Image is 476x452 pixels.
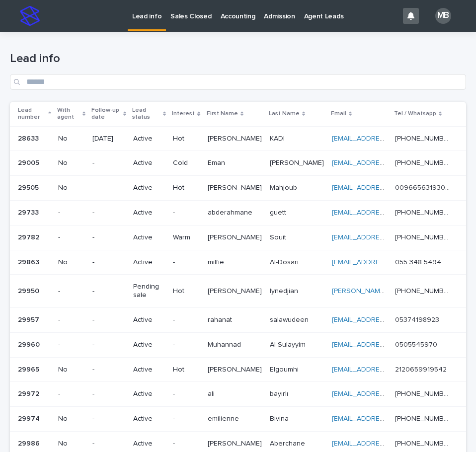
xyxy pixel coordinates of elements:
[92,184,125,192] p: -
[331,108,346,119] p: Email
[208,207,254,217] p: abderahmane
[173,390,199,398] p: -
[270,157,326,167] p: [PERSON_NAME]
[332,135,444,142] a: [EMAIL_ADDRESS][DOMAIN_NAME]
[269,108,300,119] p: Last Name
[58,366,84,374] p: No
[270,256,301,267] p: Al-Dosari
[208,438,264,448] p: [PERSON_NAME]
[270,364,301,374] p: Elgoumhi
[395,207,452,217] p: [PHONE_NUMBER]
[18,231,41,242] p: 29782
[395,285,452,296] p: [PHONE_NUMBER]
[173,233,199,242] p: Warm
[58,184,84,192] p: No
[270,182,299,192] p: Mahjoub
[18,314,41,324] p: 29957
[92,440,125,448] p: -
[395,438,452,448] p: [PHONE_NUMBER]
[58,341,84,349] p: -
[435,8,451,24] div: MB
[270,413,291,423] p: Bivina
[133,316,165,324] p: Active
[18,133,41,143] p: 28633
[10,200,466,225] tr: 2973329733 --Active-abderahmaneabderahmane guettguett [EMAIL_ADDRESS][DOMAIN_NAME] [PHONE_NUMBER]...
[18,339,42,349] p: 29960
[58,135,84,143] p: No
[92,316,125,324] p: -
[18,182,41,192] p: 29505
[91,105,121,123] p: Follow-up date
[58,440,84,448] p: No
[208,285,264,296] p: Alexan Agatino
[395,157,452,167] p: [PHONE_NUMBER]
[18,256,41,267] p: 29863
[270,438,307,448] p: Aberchane
[173,135,199,143] p: Hot
[208,133,264,143] p: [PERSON_NAME]
[208,231,264,242] p: [PERSON_NAME]
[208,256,226,267] p: milfie
[10,357,466,382] tr: 2996529965 No-ActiveHot[PERSON_NAME][PERSON_NAME] ElgoumhiElgoumhi [EMAIL_ADDRESS][DOMAIN_NAME] 2...
[133,283,165,300] p: Pending sale
[173,287,199,296] p: Hot
[173,341,199,349] p: -
[332,366,444,373] a: [EMAIL_ADDRESS][DOMAIN_NAME]
[270,231,288,242] p: Souit
[18,413,42,423] p: 29974
[173,209,199,217] p: -
[20,6,40,26] img: stacker-logo-s-only.png
[10,332,466,357] tr: 2996029960 --Active-MuhannadMuhannad Al SulayyimAl Sulayyim [EMAIL_ADDRESS][DOMAIN_NAME] 05055459...
[394,108,436,119] p: Tel / Whatsapp
[208,364,264,374] p: [PERSON_NAME]
[133,440,165,448] p: Active
[395,413,452,423] p: [PHONE_NUMBER]
[92,209,125,217] p: -
[10,176,466,201] tr: 2950529505 No-ActiveHot[PERSON_NAME][PERSON_NAME] MahjoubMahjoub [EMAIL_ADDRESS][DOMAIN_NAME] 009...
[92,258,125,267] p: -
[92,159,125,167] p: -
[395,388,452,398] p: [PHONE_NUMBER]
[173,316,199,324] p: -
[58,287,84,296] p: -
[332,316,444,323] a: [EMAIL_ADDRESS][DOMAIN_NAME]
[395,256,443,267] p: ‭055 348 5494‬
[92,233,125,242] p: -
[332,440,444,447] a: [EMAIL_ADDRESS][DOMAIN_NAME]
[58,233,84,242] p: -
[92,287,125,296] p: -
[173,184,199,192] p: Hot
[10,275,466,308] tr: 2995029950 --Pending saleHot[PERSON_NAME][PERSON_NAME] IynedjianIynedjian [PERSON_NAME][EMAIL_ADD...
[18,207,41,217] p: 29733
[395,182,452,192] p: 00966563193063
[10,307,466,332] tr: 2995729957 --Active-rahanatrahanat salawudeensalawudeen [EMAIL_ADDRESS][DOMAIN_NAME] 053741989230...
[18,285,41,296] p: 29950
[208,314,234,324] p: rahanat
[58,390,84,398] p: -
[92,415,125,423] p: -
[18,157,41,167] p: 29005
[92,341,125,349] p: -
[133,415,165,423] p: Active
[133,233,165,242] p: Active
[173,159,199,167] p: Cold
[332,415,444,422] a: [EMAIL_ADDRESS][DOMAIN_NAME]
[208,157,227,167] p: Eman
[332,390,444,397] a: [EMAIL_ADDRESS][DOMAIN_NAME]
[173,366,199,374] p: Hot
[332,259,444,266] a: [EMAIL_ADDRESS][DOMAIN_NAME]
[18,105,46,123] p: Lead number
[133,258,165,267] p: Active
[270,339,308,349] p: Al Sulayyim
[172,108,195,119] p: Interest
[395,314,441,324] p: 05374198923
[10,225,466,250] tr: 2978229782 --ActiveWarm[PERSON_NAME][PERSON_NAME] SouitSouit [EMAIL_ADDRESS][DOMAIN_NAME] [PHONE_...
[332,184,444,191] a: [EMAIL_ADDRESS][DOMAIN_NAME]
[10,407,466,432] tr: 2997429974 No-Active-emilienneemilienne BivinaBivina [EMAIL_ADDRESS][DOMAIN_NAME] [PHONE_NUMBER][...
[395,364,449,374] p: 2120659919542
[58,159,84,167] p: No
[58,316,84,324] p: -
[133,390,165,398] p: Active
[10,126,466,151] tr: 2863328633 No[DATE]ActiveHot[PERSON_NAME][PERSON_NAME] KADIKADI [EMAIL_ADDRESS][DOMAIN_NAME] [PHO...
[58,258,84,267] p: No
